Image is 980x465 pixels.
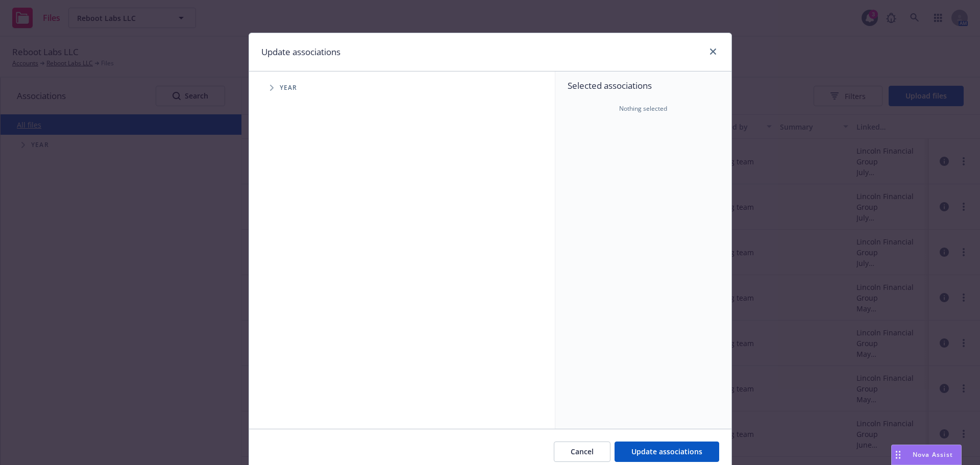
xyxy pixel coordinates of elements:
[631,447,702,456] span: Update associations
[619,104,667,113] span: Nothing selected
[249,78,555,98] div: Tree Example
[554,442,610,462] button: Cancel
[568,80,719,92] span: Selected associations
[892,445,904,464] div: Drag to move
[913,450,953,459] span: Nova Assist
[280,85,298,91] span: Year
[707,45,719,58] a: close
[891,445,962,465] button: Nova Assist
[571,447,594,456] span: Cancel
[261,45,340,59] h1: Update associations
[615,442,719,462] button: Update associations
